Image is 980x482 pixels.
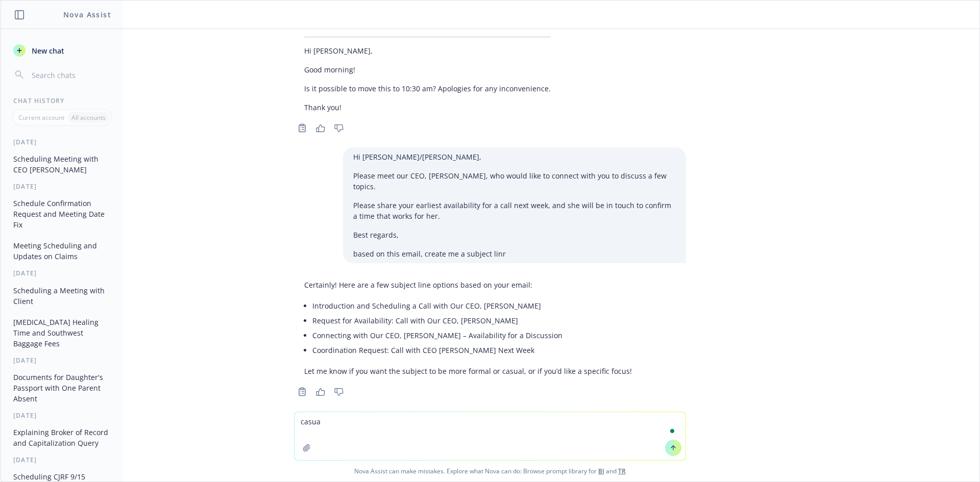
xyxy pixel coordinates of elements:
li: Introduction and Scheduling a Call with Our CEO, [PERSON_NAME] [312,298,632,313]
div: [DATE] [1,411,123,420]
span: New chat [30,45,64,56]
a: BI [598,467,604,475]
svg: Copy to clipboard [298,123,307,133]
h1: Nova Assist [63,9,111,20]
li: Connecting with Our CEO, [PERSON_NAME] – Availability for a Discussion [312,328,632,343]
div: [DATE] [1,356,123,365]
p: Is it possible to move this to 10:30 am? Apologies for any inconvenience. [304,83,551,94]
li: Request for Availability: Call with Our CEO, [PERSON_NAME] [312,313,632,328]
li: Coordination Request: Call with CEO [PERSON_NAME] Next Week [312,343,632,358]
div: Chat History [1,96,123,105]
p: Please share your earliest availability for a call next week, and she will be in touch to confirm... [353,200,676,221]
button: Thumbs down [331,385,347,399]
button: Schedule Confirmation Request and Meeting Date Fix [9,195,115,233]
p: All accounts [71,113,106,122]
p: Certainly! Here are a few subject line options based on your email: [304,280,632,290]
div: [DATE] [1,182,123,191]
p: Please meet our CEO, [PERSON_NAME], who would like to connect with you to discuss a few topics. [353,170,676,192]
p: Best regards, [353,230,676,240]
textarea: To enrich screen reader interactions, please activate Accessibility in Grammarly extension settings [295,412,685,460]
button: Scheduling Meeting with CEO [PERSON_NAME] [9,150,115,178]
a: TR [618,467,626,475]
button: Meeting Scheduling and Updates on Claims [9,237,115,265]
svg: Copy to clipboard [298,387,307,396]
p: Current account [18,113,64,122]
p: Hi [PERSON_NAME]/[PERSON_NAME], [353,151,676,162]
p: Hi [PERSON_NAME], [304,45,551,56]
div: [DATE] [1,455,123,464]
button: New chat [9,41,115,60]
p: Good morning! [304,64,551,75]
input: Search chats [30,68,111,82]
p: Thank you! [304,102,551,113]
button: [MEDICAL_DATA] Healing Time and Southwest Baggage Fees [9,314,115,352]
button: Thumbs down [331,121,347,135]
div: [DATE] [1,138,123,146]
button: Scheduling a Meeting with Client [9,282,115,310]
button: Documents for Daughter's Passport with One Parent Absent [9,369,115,407]
p: Let me know if you want the subject to be more formal or casual, or if you’d like a specific focus! [304,366,632,376]
div: [DATE] [1,269,123,277]
span: Nova Assist can make mistakes. Explore what Nova can do: Browse prompt library for and [5,461,975,481]
p: based on this email, create me a subject linr [353,248,676,259]
button: Explaining Broker of Record and Capitalization Query [9,424,115,451]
